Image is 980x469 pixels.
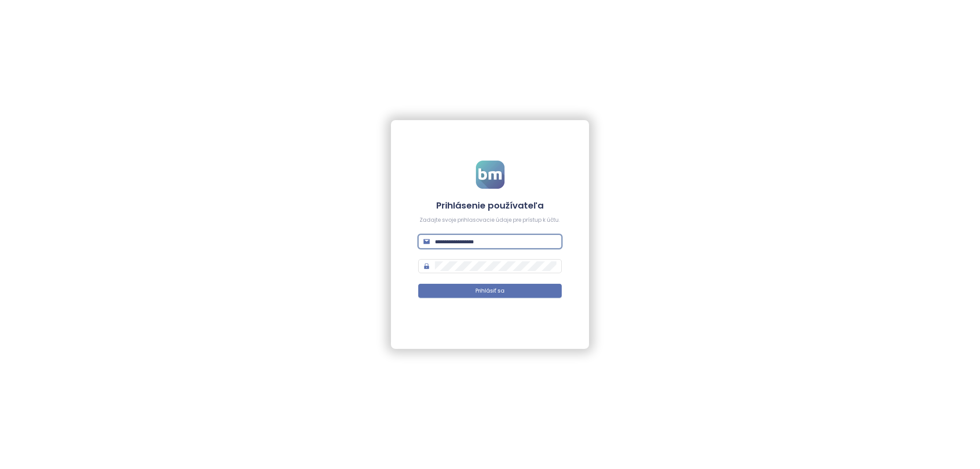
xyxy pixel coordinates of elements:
[424,263,430,269] span: lock
[418,199,562,212] h4: Prihlásenie používateľa
[476,161,505,189] img: logo
[418,216,562,224] div: Zadajte svoje prihlasovacie údaje pre prístup k účtu.
[475,287,505,295] span: Prihlásiť sa
[424,238,430,245] span: mail
[418,284,562,298] button: Prihlásiť sa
